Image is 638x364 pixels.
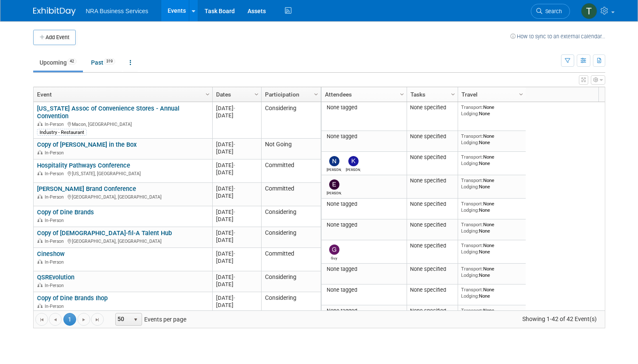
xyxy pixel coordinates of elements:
a: Column Settings [311,87,321,100]
div: None None [461,287,522,299]
img: In-Person Event [37,150,43,154]
td: Considering [261,102,321,139]
div: [DATE] [216,216,257,223]
div: [DATE] [216,301,257,309]
div: [DATE] [216,257,257,264]
span: Lodging: [461,228,479,234]
div: [DATE] [216,185,257,192]
span: select [132,316,139,323]
span: Column Settings [204,91,211,98]
span: In-Person [45,122,66,127]
span: Go to the first page [38,316,45,323]
img: In-Person Event [37,259,43,264]
img: In-Person Event [37,194,43,199]
span: Lodging: [461,207,479,213]
span: Lodging: [461,111,479,117]
div: Neeley Carlson [327,166,342,172]
span: NRA Business Services [86,8,148,14]
div: [DATE] [216,162,257,169]
a: Hospitality Pathways Conference [37,162,130,169]
span: Transport: [461,133,483,139]
span: - [234,209,235,215]
span: Column Settings [450,91,456,98]
div: None None [461,266,522,278]
td: Considering [261,292,321,313]
div: None None [461,242,522,255]
div: None tagged [325,307,403,314]
span: In-Person [45,259,66,265]
span: - [234,185,235,192]
span: - [234,230,235,236]
div: None specified [410,133,454,140]
span: - [234,274,235,280]
img: Kay Allen [348,156,359,166]
div: None specified [410,177,454,184]
span: Column Settings [313,91,319,98]
span: In-Person [45,194,66,200]
span: Transport: [461,287,483,293]
span: 1 [63,313,76,326]
span: In-Person [45,283,66,288]
div: [DATE] [216,141,257,148]
div: None specified [410,242,454,249]
span: - [234,295,235,301]
a: [US_STATE] Assoc of Convenience Stores - Annual Convention [37,105,179,120]
div: None tagged [325,287,403,293]
img: In-Person Event [37,283,43,287]
span: Go to the previous page [52,316,59,323]
td: Committed [261,183,321,206]
a: Attendees [325,87,401,102]
a: Past319 [85,54,122,71]
a: Travel [461,87,520,102]
span: Column Settings [253,91,260,98]
span: Lodging: [461,293,479,299]
span: Transport: [461,154,483,160]
span: - [234,162,235,168]
span: In-Person [45,304,66,309]
img: In-Person Event [37,218,43,222]
div: [DATE] [216,169,257,176]
div: None specified [410,154,454,161]
div: [DATE] [216,105,257,112]
div: None tagged [325,201,403,208]
div: None specified [410,307,454,314]
div: [DATE] [216,148,257,155]
span: 319 [104,58,115,65]
a: QSREvolution [37,273,74,281]
div: None tagged [325,266,403,273]
div: None None [461,177,522,190]
td: Committed [261,159,321,183]
span: Column Settings [518,91,524,98]
div: Macon, [GEOGRAPHIC_DATA] [37,120,208,128]
div: None None [461,307,522,320]
td: Considering [261,271,321,292]
a: Copy of [PERSON_NAME] in the Box [37,141,137,148]
a: Column Settings [516,87,526,100]
img: In-Person Event [37,171,43,175]
div: [DATE] [216,112,257,119]
div: None tagged [325,133,403,140]
span: Transport: [461,242,483,248]
div: None tagged [325,222,403,228]
span: In-Person [45,150,66,156]
a: Upcoming42 [33,54,83,71]
div: None specified [410,104,454,111]
td: Considering [261,227,321,248]
div: [DATE] [216,294,257,301]
a: Copy of [DEMOGRAPHIC_DATA]-fil-A Talent Hub [37,229,172,237]
div: None specified [410,287,454,293]
span: Lodging: [461,139,479,145]
span: Transport: [461,177,483,183]
div: None None [461,154,522,166]
div: [GEOGRAPHIC_DATA], [GEOGRAPHIC_DATA] [37,193,208,200]
div: [GEOGRAPHIC_DATA], [GEOGRAPHIC_DATA] [37,237,208,245]
div: None None [461,104,522,117]
a: Column Settings [203,87,212,100]
a: Event [37,87,207,102]
img: Guy Weaver [329,245,339,255]
td: Committed [261,248,321,271]
div: None None [461,133,522,145]
a: Go to the previous page [49,313,62,326]
div: None tagged [325,104,403,111]
a: [PERSON_NAME] Brand Conference [37,185,136,193]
